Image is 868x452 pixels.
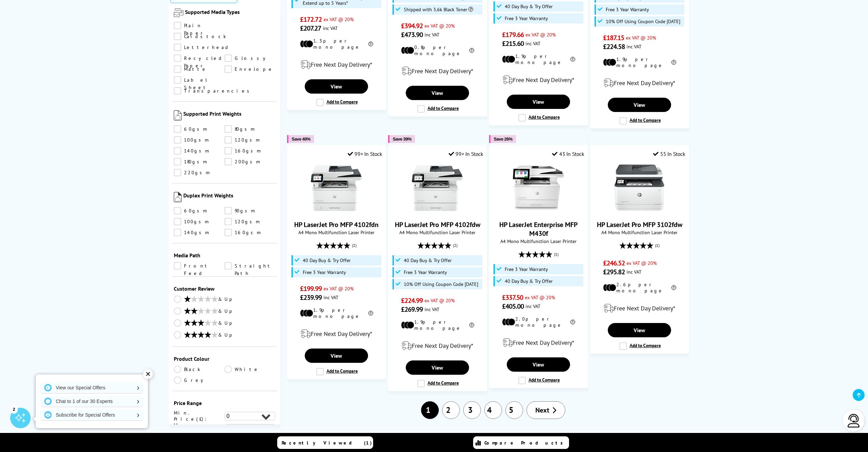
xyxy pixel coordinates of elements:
[404,7,473,12] span: Shipped with 3.6k Black Toner
[484,440,567,446] span: Compare Products
[552,150,584,157] div: 43 In Stock
[525,31,556,38] span: ex VAT @ 20%
[453,239,457,252] span: (2)
[174,65,224,73] a: Matte
[224,207,275,214] a: 90gsm
[224,218,275,225] a: 120gsm
[406,360,469,375] a: View
[303,258,351,263] span: 40 Day Buy & Try Offer
[316,368,358,375] label: Add to Compare
[401,30,423,39] span: £473.90
[174,33,226,40] a: Cardstock
[143,369,153,379] div: ✕
[401,21,423,30] span: £394.92
[655,239,660,252] span: (1)
[224,366,275,373] a: White
[224,262,275,270] a: Straight Path
[174,76,224,84] a: Label Sheet
[392,229,483,236] span: A4 Mono Multifunction Laser Printer
[499,220,578,238] a: HP LaserJet Enterprise MFP M430f
[627,260,657,266] span: ex VAT @ 20%
[174,136,224,144] a: 100gsm
[323,294,338,301] span: inc VAT
[619,117,661,125] label: Add to Compare
[463,401,481,419] a: 3
[174,331,275,340] a: & Up
[554,248,558,261] span: (1)
[174,422,224,434] span: Max. Price(£):
[653,150,685,157] div: 55 In Stock
[527,401,565,419] a: Next
[507,357,570,372] a: View
[417,105,459,113] label: Add to Compare
[316,99,358,106] label: Add to Compare
[404,281,478,287] span: 10% Off Using Coupon Code [DATE]
[535,406,549,415] span: Next
[502,316,575,328] li: 2.0p per mono page
[412,208,463,215] a: HP LaserJet Pro MFP 4102fdw
[603,33,624,42] span: £187.15
[603,268,625,276] span: £295.82
[518,377,560,384] label: Add to Compare
[401,319,474,331] li: 1.9p per mono page
[305,79,368,94] a: View
[505,16,548,21] span: Free 3 Year Warranty
[493,238,584,244] span: A4 Mono Multifunction Laser Printer
[525,303,540,309] span: inc VAT
[395,220,480,229] a: HP LaserJet Pro MFP 4102fdw
[323,25,338,31] span: inc VAT
[505,4,553,9] span: 40 Day Buy & Try Offer
[282,440,372,446] span: Recently Viewed (1)
[502,30,524,39] span: £179.66
[174,44,230,51] a: Letterhead
[352,239,356,252] span: (2)
[525,40,540,47] span: inc VAT
[608,98,671,112] a: View
[174,307,275,316] a: & Up
[323,285,354,292] span: ex VAT @ 20%
[603,281,676,294] li: 2.6p per mono page
[174,319,275,328] a: & Up
[311,208,362,215] a: HP LaserJet Pro MFP 4102fdn
[174,9,183,17] img: Supported Media Types
[424,297,455,304] span: ex VAT @ 20%
[626,34,656,41] span: ex VAT @ 20%
[174,218,224,225] a: 100gsm
[424,31,439,38] span: inc VAT
[174,285,275,292] span: Customer Review
[224,229,275,236] a: 160gsm
[183,192,275,204] span: Duplex Print Weights
[489,135,516,143] button: Save 26%
[224,412,275,420] select: Min. Price
[502,53,575,65] li: 1.9p per mono page
[513,208,564,215] a: HP LaserJet Enterprise MFP M430f
[294,220,379,229] a: HP LaserJet Pro MFP 4102fdn
[185,9,275,18] span: Supported Media Types
[388,135,415,143] button: Save 39%
[627,43,641,50] span: inc VAT
[502,293,523,302] span: £337.50
[594,229,685,236] span: A4 Mono Multifunction Laser Printer
[507,95,570,109] a: View
[614,208,665,215] a: HP LaserJet Pro MFP 3102fdw
[224,125,275,133] a: 80gsm
[404,270,447,275] span: Free 3 Year Warranty
[603,259,625,268] span: £246.52
[224,54,275,62] a: Glossy
[300,38,373,50] li: 1.3p per mono page
[424,22,455,29] span: ex VAT @ 20%
[392,62,483,81] div: modal_delivery
[174,355,275,362] span: Product Colour
[619,342,661,350] label: Add to Compare
[277,436,373,449] a: Recently Viewed (1)
[594,74,685,93] div: modal_delivery
[10,405,18,413] div: 2
[502,39,524,48] span: £215.60
[41,409,143,420] a: Subscribe for Special Offers
[505,401,523,419] a: 5
[406,86,469,100] a: View
[449,150,483,157] div: 99+ In Stock
[224,136,275,144] a: 120gsm
[300,24,321,33] span: £207.27
[505,278,553,284] span: 40 Day Buy & Try Offer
